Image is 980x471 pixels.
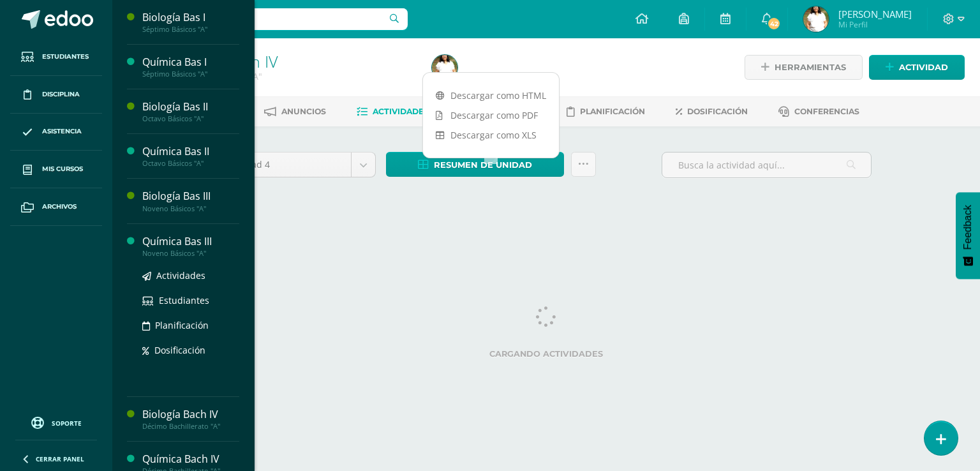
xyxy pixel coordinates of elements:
span: Estudiantes [159,294,209,306]
div: Séptimo Básicos "A" [142,70,239,78]
span: Actividad [899,56,948,79]
a: Biología Bas IIINoveno Básicos "A" [142,189,239,213]
a: Biología Bas IIOctavo Básicos "A" [142,100,239,123]
img: c7b04b25378ff11843444faa8800c300.png [803,6,829,32]
div: Biología Bas III [142,189,239,204]
a: Planificación [142,318,239,333]
span: Anuncios [281,107,326,116]
a: Descargar como HTML [423,86,559,105]
span: Unidad 4 [231,153,341,177]
span: Archivos [42,202,77,212]
span: Dosificación [154,344,205,356]
a: Disciplina [10,76,102,114]
div: Octavo Básicos "A" [142,114,239,123]
input: Busca la actividad aquí... [662,153,871,177]
span: Disciplina [42,89,80,100]
span: Mi Perfil [838,19,912,30]
a: Química Bas ISéptimo Básicos "A" [142,55,239,78]
a: Biología Bach IVDécimo Bachillerato "A" [142,407,239,431]
span: Actividades [373,107,429,116]
div: Química Bas III [142,234,239,249]
span: Dosificación [687,107,748,116]
a: Anuncios [264,101,326,122]
input: Busca un usuario... [121,8,408,30]
img: c7b04b25378ff11843444faa8800c300.png [432,55,457,80]
a: Resumen de unidad [386,152,564,177]
div: Química Bas II [142,144,239,159]
a: Herramientas [745,55,863,80]
a: Unidad 4 [221,153,375,177]
a: Química Bas IIOctavo Básicos "A" [142,144,239,168]
a: Archivos [10,188,102,226]
span: Feedback [962,205,974,250]
a: Actividades [357,101,429,122]
span: Planificación [155,319,209,331]
span: Asistencia [42,126,82,137]
label: Cargando actividades [221,349,872,359]
a: Dosificación [676,101,748,122]
a: Planificación [567,101,645,122]
span: [PERSON_NAME] [838,8,912,20]
div: Décimo Bachillerato "A" [142,422,239,431]
span: Resumen de unidad [434,153,532,177]
span: Herramientas [775,56,846,79]
a: Mis cursos [10,151,102,188]
a: Biología Bas ISéptimo Básicos "A" [142,10,239,34]
a: Soporte [15,414,97,431]
div: Química Bach IV [142,452,239,467]
div: Química Bas I [142,55,239,70]
a: Conferencias [778,101,859,122]
a: Descargar como PDF [423,105,559,125]
span: Cerrar panel [36,454,84,463]
span: Conferencias [794,107,859,116]
span: Planificación [580,107,645,116]
a: Descargar como XLS [423,125,559,145]
a: Dosificación [142,343,239,357]
a: Actividades [142,268,239,283]
div: Biología Bach IV [142,407,239,422]
button: Feedback - Mostrar encuesta [956,192,980,279]
a: Estudiantes [142,293,239,308]
a: Actividad [869,55,965,80]
div: Octavo Básicos "A" [142,159,239,168]
div: Noveno Básicos "A" [142,249,239,258]
div: Biología Bas I [142,10,239,25]
div: Noveno Básicos "A" [142,204,239,213]
span: 42 [767,17,781,31]
a: Química Bas IIINoveno Básicos "A" [142,234,239,258]
h1: Química Bach IV [161,52,417,70]
a: Estudiantes [10,38,102,76]
span: Estudiantes [42,52,89,62]
div: Décimo Bachillerato 'A' [161,70,417,82]
a: Asistencia [10,114,102,151]
span: Soporte [52,419,82,428]
div: Biología Bas II [142,100,239,114]
span: Mis cursos [42,164,83,174]
div: Séptimo Básicos "A" [142,25,239,34]
span: Actividades [156,269,205,281]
